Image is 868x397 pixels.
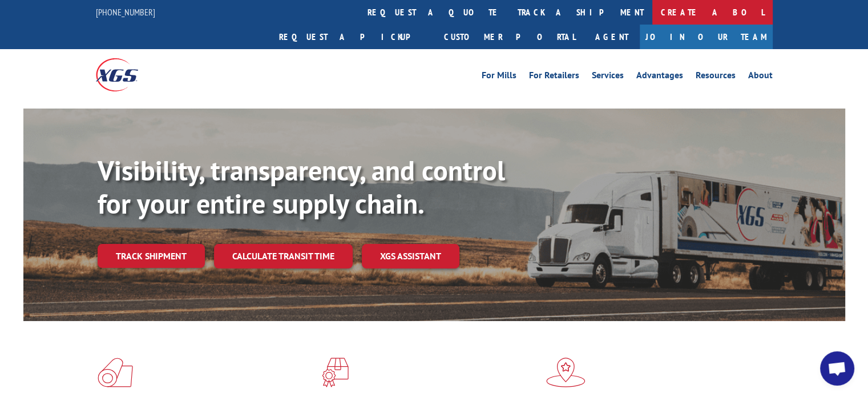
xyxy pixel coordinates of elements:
[98,358,133,387] img: xgs-icon-total-supply-chain-intelligence-red
[546,358,586,387] img: xgs-icon-flagship-distribution-model-red
[362,244,459,268] a: XGS ASSISTANT
[592,71,624,83] a: Services
[640,25,773,49] a: Join Our Team
[214,244,353,268] a: Calculate transit time
[96,6,155,18] a: [PHONE_NUMBER]
[584,25,640,49] a: Agent
[482,71,516,83] a: For Mills
[636,71,683,83] a: Advantages
[98,153,505,221] b: Visibility, transparency, and control for your entire supply chain.
[322,358,349,387] img: xgs-icon-focused-on-flooring-red
[271,25,435,49] a: Request a pickup
[529,71,579,83] a: For Retailers
[748,71,773,83] a: About
[98,244,205,268] a: Track shipment
[435,25,584,49] a: Customer Portal
[820,351,854,386] div: Open chat
[696,71,736,83] a: Resources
